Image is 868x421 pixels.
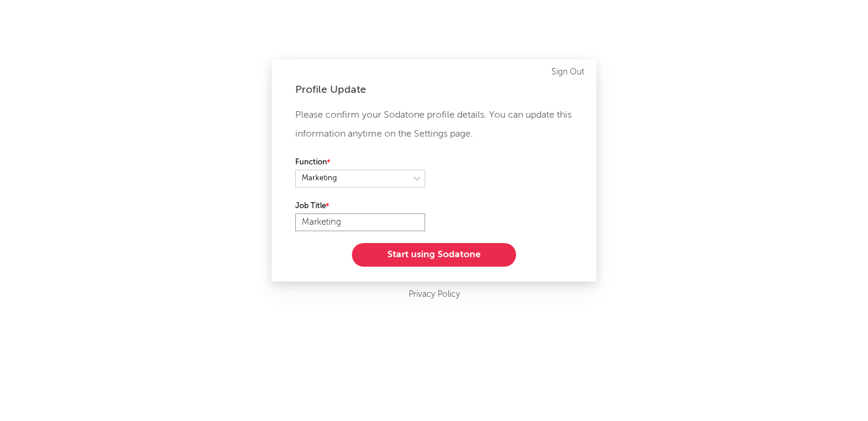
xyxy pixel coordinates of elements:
p: Please confirm your Sodatone profile details. You can update this information anytime on the Sett... [295,106,573,144]
label: Function [295,156,425,170]
a: Privacy Policy [409,287,460,302]
button: Start using Sodatone [352,243,516,267]
a: Sign Out [552,65,585,79]
label: Job Title [295,199,425,213]
div: Profile Update [295,83,573,97]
